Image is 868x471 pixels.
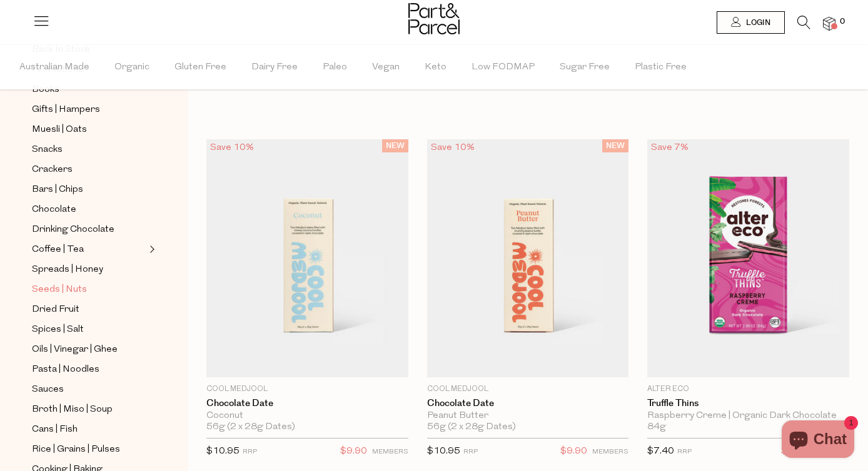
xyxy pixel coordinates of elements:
span: Sauces [32,382,64,397]
span: Login [743,17,770,28]
span: Dried Fruit [32,302,79,317]
a: Oils | Vinegar | Ghee [32,342,146,357]
p: Cool Medjool [427,384,629,395]
span: Cans | Fish [32,422,78,437]
small: MEMBERS [592,449,628,455]
p: Cool Medjool [206,384,408,395]
span: Crackers [32,162,73,177]
p: Alter Eco [647,384,849,395]
inbox-online-store-chat: Shopify online store chat [778,420,858,461]
small: RRP [243,449,257,455]
div: Save 10% [206,139,258,156]
img: Chocolate Date [206,139,408,377]
a: Truffle Thins [647,398,849,409]
small: RRP [463,449,478,455]
span: 84g [647,422,666,433]
span: NEW [382,139,408,152]
span: Sugar Free [560,46,610,89]
a: Sauces [32,382,146,397]
a: Rice | Grains | Pulses [32,442,146,457]
a: Login [717,11,785,34]
span: NEW [602,139,628,152]
span: Keto [425,46,447,89]
a: Chocolate Date [427,398,629,409]
img: Truffle Thins [647,139,849,377]
span: Spreads | Honey [32,262,103,277]
a: Broth | Miso | Soup [32,402,146,417]
span: Oils | Vinegar | Ghee [32,342,118,357]
a: Dried Fruit [32,302,146,317]
a: Snacks [32,142,146,157]
span: Chocolate [32,202,76,217]
span: Seeds | Nuts [32,282,87,297]
div: Coconut [206,410,408,422]
span: Gifts | Hampers [32,102,100,117]
span: Spices | Salt [32,322,84,337]
span: $10.95 [427,447,460,456]
span: Paleo [323,46,347,89]
span: Snacks [32,142,63,157]
span: $9.90 [560,444,587,460]
span: Coffee | Tea [32,242,84,257]
span: Bars | Chips [32,182,83,197]
a: Crackers [32,162,146,177]
span: $9.90 [340,444,367,460]
div: Raspberry Creme | Organic Dark Chocolate [647,410,849,422]
span: 56g (2 x 28g Dates) [206,422,295,433]
a: Gifts | Hampers [32,102,146,117]
a: Chocolate [32,202,146,217]
a: Muesli | Oats [32,122,146,137]
span: Australian Made [19,46,89,89]
span: Broth | Miso | Soup [32,402,113,417]
a: Seeds | Nuts [32,282,146,297]
span: Books [32,82,59,97]
span: Organic [114,46,149,89]
span: Rice | Grains | Pulses [32,442,120,457]
a: Spices | Salt [32,322,146,337]
div: Peanut Butter [427,410,629,422]
a: Chocolate Date [206,398,408,409]
a: Books [32,82,146,97]
div: Save 7% [647,139,692,156]
button: Expand/Collapse Coffee | Tea [146,242,155,257]
span: Pasta | Noodles [32,362,99,377]
span: Muesli | Oats [32,122,87,137]
a: Bars | Chips [32,182,146,197]
span: Plastic Free [635,46,687,89]
a: Drinking Chocolate [32,222,146,237]
div: Save 10% [427,139,478,156]
span: Low FODMAP [472,46,535,89]
img: Chocolate Date [427,139,629,377]
span: Gluten Free [174,46,226,89]
span: 56g (2 x 28g Dates) [427,422,516,433]
span: $7.40 [647,447,674,456]
span: $10.95 [206,447,240,456]
img: Part&Parcel [408,3,460,34]
small: MEMBERS [372,449,408,455]
span: Vegan [372,46,400,89]
a: Coffee | Tea [32,242,146,257]
a: Cans | Fish [32,422,146,437]
span: Dairy Free [251,46,298,89]
span: 0 [837,16,848,27]
a: Pasta | Noodles [32,362,146,377]
small: RRP [677,449,692,455]
a: Spreads | Honey [32,262,146,277]
span: Drinking Chocolate [32,222,114,237]
a: 0 [823,17,835,30]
